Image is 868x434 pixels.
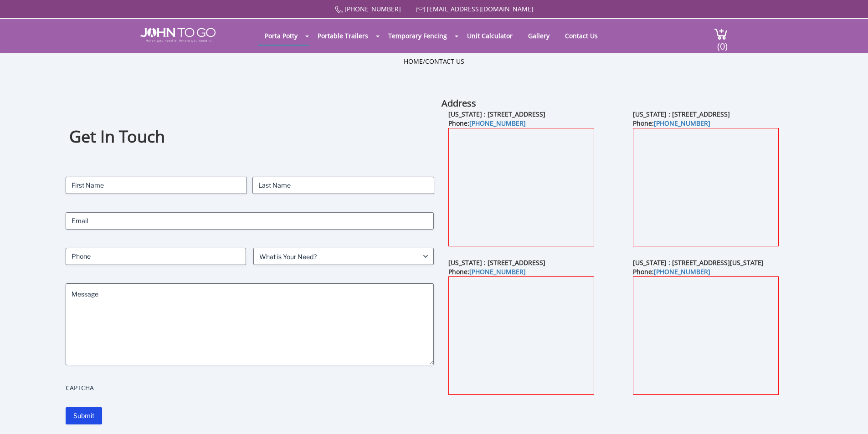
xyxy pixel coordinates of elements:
[448,267,526,276] b: Phone:
[66,383,434,393] label: CAPTCHA
[258,27,304,45] a: Porta Potty
[442,97,476,109] b: Address
[654,119,710,128] a: [PHONE_NUMBER]
[460,27,519,45] a: Unit Calculator
[66,407,102,424] input: Submit
[448,110,545,118] b: [US_STATE] : [STREET_ADDRESS]
[633,258,764,267] b: [US_STATE] : [STREET_ADDRESS][US_STATE]
[404,57,464,66] ul: /
[66,177,247,194] input: First Name
[69,126,430,148] h1: Get In Touch
[427,5,534,13] a: [EMAIL_ADDRESS][DOMAIN_NAME]
[469,267,526,276] a: [PHONE_NUMBER]
[654,267,710,276] a: [PHONE_NUMBER]
[633,110,730,118] b: [US_STATE] : [STREET_ADDRESS]
[558,27,605,45] a: Contact Us
[448,258,545,267] b: [US_STATE] : [STREET_ADDRESS]
[714,28,728,40] img: cart a
[633,267,710,276] b: Phone:
[140,28,216,42] img: JOHN to go
[425,57,464,66] a: Contact Us
[311,27,375,45] a: Portable Trailers
[717,33,728,52] span: (0)
[416,7,425,13] img: Mail
[335,6,343,14] img: Call
[252,177,434,194] input: Last Name
[344,5,401,13] a: [PHONE_NUMBER]
[633,119,710,128] b: Phone:
[66,248,246,265] input: Phone
[381,27,454,45] a: Temporary Fencing
[66,212,434,230] input: Email
[521,27,556,45] a: Gallery
[448,119,526,128] b: Phone:
[469,119,526,128] a: [PHONE_NUMBER]
[404,57,423,66] a: Home
[832,398,868,434] button: Live Chat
